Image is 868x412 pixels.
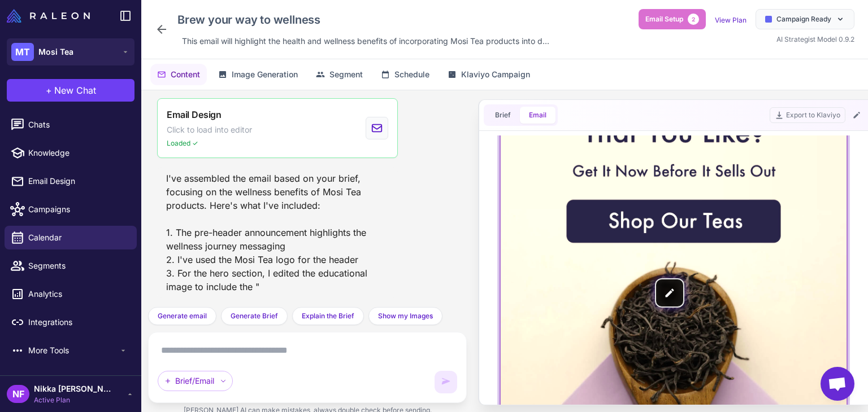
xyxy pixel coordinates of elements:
[374,64,436,85] button: Schedule
[5,113,137,137] a: Chats
[309,64,370,85] button: Segment
[520,107,555,124] button: Email
[150,64,207,85] button: Content
[34,383,113,395] span: Nikka [PERSON_NAME]
[28,288,128,300] span: Analytics
[645,14,683,24] span: Email Setup
[5,198,137,221] a: Campaigns
[231,311,278,321] span: Generate Brief
[28,147,128,159] span: Knowledge
[5,141,137,165] a: Knowledge
[167,108,222,121] span: Email Design
[329,68,363,81] span: Segment
[167,138,198,148] span: Loaded ✓
[177,33,554,50] div: Click to edit description
[173,9,554,30] div: Click to edit campaign name
[776,14,831,24] span: Campaign Ready
[7,38,134,65] button: MTMosi Tea
[54,84,96,97] span: New Chat
[28,175,128,187] span: Email Design
[639,9,706,29] button: Email Setup2
[38,46,73,58] span: Mosi Tea
[171,68,200,81] span: Content
[148,307,216,325] button: Generate email
[28,260,128,272] span: Segments
[368,307,442,325] button: Show my Images
[182,35,549,47] span: This email will highlight the health and wellness benefits of incorporating Mosi Tea products int...
[821,367,854,401] a: Open chat
[5,226,137,249] a: Calendar
[441,64,537,85] button: Klaviyo Campaign
[302,311,354,321] span: Explain the Brief
[167,124,252,136] span: Click to load into editor
[7,9,90,23] img: Raleon Logo
[776,35,854,43] span: AI Strategist Model 0.9.2
[28,119,128,131] span: Chats
[715,16,747,24] a: View Plan
[158,371,233,391] div: Brief/Email
[157,167,398,298] div: I've assembled the email based on your brief, focusing on the wellness benefits of Mosi Tea produ...
[5,310,137,334] a: Integrations
[5,282,137,306] a: Analytics
[232,68,298,81] span: Image Generation
[28,344,119,357] span: More Tools
[11,43,34,61] div: MT
[394,68,429,81] span: Schedule
[7,385,29,403] div: NF
[28,203,128,216] span: Campaigns
[34,395,113,405] span: Active Plan
[461,68,530,81] span: Klaviyo Campaign
[28,231,128,244] span: Calendar
[5,169,137,193] a: Email Design
[46,84,52,97] span: +
[5,254,137,278] a: Segments
[486,107,520,124] button: Brief
[292,307,364,325] button: Explain the Brief
[221,307,288,325] button: Generate Brief
[158,311,207,321] span: Generate email
[688,14,699,25] span: 2
[211,64,305,85] button: Image Generation
[770,107,845,123] button: Export to Klaviyo
[7,79,134,102] button: +New Chat
[28,316,128,328] span: Integrations
[850,108,863,122] button: Edit Email
[378,311,433,321] span: Show my Images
